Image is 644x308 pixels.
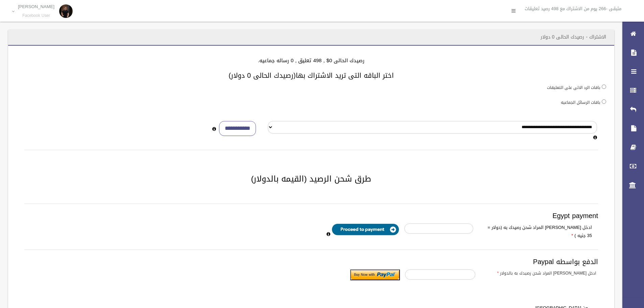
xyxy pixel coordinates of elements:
h2: طرق شحن الرصيد (القيمه بالدولار) [16,174,606,183]
label: باقات الرسائل الجماعيه [561,99,600,106]
label: ادخل [PERSON_NAME] المراد شحن رصيدك به (دولار = 35 جنيه ) [478,223,597,240]
h3: اختر الباقه التى تريد الاشتراك بها(رصيدك الحالى 0 دولار) [16,72,606,79]
h3: الدفع بواسطه Paypal [24,258,598,265]
header: الاشتراك - رصيدك الحالى 0 دولار [532,30,614,44]
label: باقات الرد الالى على التعليقات [547,84,600,91]
label: ادخل [PERSON_NAME] المراد شحن رصيدك به بالدولار [480,269,601,277]
input: Submit [350,269,400,280]
h4: رصيدك الحالى 0$ , 498 تعليق , 0 رساله جماعيه. [16,58,606,64]
h3: Egypt payment [24,212,598,219]
p: [PERSON_NAME] [18,4,54,9]
small: Facebook User [18,13,54,18]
